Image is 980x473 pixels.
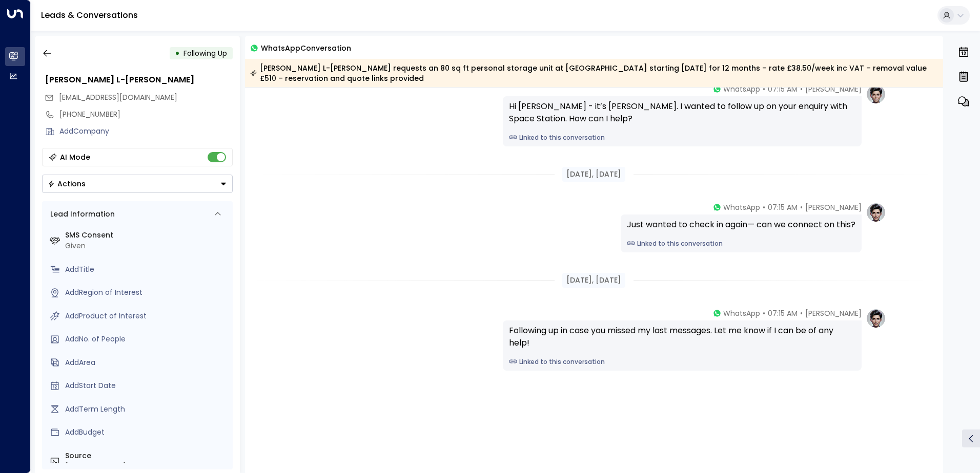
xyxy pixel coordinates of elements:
span: • [763,84,765,94]
span: 07:15 AM [768,308,798,318]
span: • [800,308,803,318]
div: [PHONE_NUMBER] [59,109,233,120]
a: Linked to this conversation [509,133,855,142]
a: Linked to this conversation [627,239,855,248]
div: AI Mode [60,152,90,162]
div: Just wanted to check in again— can we connect on this? [627,219,855,231]
img: profile-logo.png [866,202,886,223]
span: WhatsApp Conversation [261,42,351,54]
span: Following Up [183,48,227,58]
div: Actions [48,179,86,188]
div: • [175,44,180,62]
span: • [763,202,765,212]
span: • [800,84,803,94]
div: [DATE], [DATE] [562,273,625,288]
span: [PERSON_NAME] [805,84,862,94]
label: SMS Consent [65,230,229,241]
div: [DATE], [DATE] [562,167,625,182]
span: • [763,308,765,318]
button: Actions [42,175,233,193]
span: • [800,202,803,212]
div: AddRegion of Interest [65,287,229,298]
a: Linked to this conversation [509,357,855,367]
div: [PERSON_NAME] L-[PERSON_NAME] [45,74,233,86]
div: AddTerm Length [65,404,229,415]
span: [PERSON_NAME] [805,308,862,318]
div: AddCompany [59,126,233,137]
span: bosquehughes@hotmail.co.uk [59,92,177,103]
div: Button group with a nested menu [42,175,233,193]
span: 07:15 AM [768,202,798,212]
div: [PHONE_NUMBER] [65,461,229,472]
span: WhatsApp [723,202,760,212]
span: [EMAIL_ADDRESS][DOMAIN_NAME] [59,92,177,102]
div: Following up in case you missed my last messages. Let me know if I can be of any help! [509,325,855,349]
div: AddProduct of Interest [65,311,229,321]
span: 07:15 AM [768,84,798,94]
div: AddNo. of People [65,334,229,345]
span: [PERSON_NAME] [805,202,862,212]
img: profile-logo.png [866,84,886,104]
a: Leads & Conversations [41,9,138,21]
div: Given [65,241,229,251]
div: AddArea [65,357,229,368]
div: [PERSON_NAME] L-[PERSON_NAME] requests an 80 sq ft personal storage unit at [GEOGRAPHIC_DATA] sta... [250,63,937,83]
div: AddStart Date [65,380,229,391]
span: WhatsApp [723,84,760,94]
div: AddTitle [65,264,229,275]
label: Source [65,450,229,461]
span: WhatsApp [723,308,760,318]
div: Lead Information [47,209,115,220]
div: AddBudget [65,427,229,438]
img: profile-logo.png [866,308,886,329]
div: Hi [PERSON_NAME] - it’s [PERSON_NAME]. I wanted to follow up on your enquiry with Space Station. ... [509,100,855,125]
